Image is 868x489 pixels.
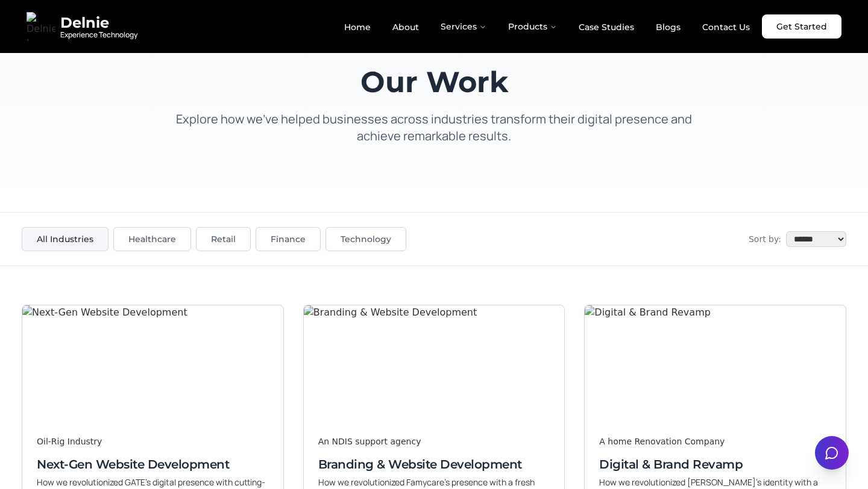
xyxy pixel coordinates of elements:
img: Branding & Website Development [304,305,565,421]
button: Open chat [815,436,849,470]
a: Get Started [762,14,841,39]
span: Experience Technology [60,30,137,40]
button: Products [498,14,567,39]
h3: Next-Gen Website Development [37,456,269,473]
a: Home [335,17,380,37]
a: Case Studies [569,17,644,37]
nav: Main [335,14,759,39]
button: All Industries [22,227,108,251]
a: Contact Us [693,17,759,37]
button: Technology [325,227,406,251]
h3: Branding & Website Development [318,456,550,473]
a: Delnie Logo Full [27,12,137,41]
span: Sort by: [749,233,781,245]
img: Digital & Brand Revamp [585,305,846,421]
p: Explore how we've helped businesses across industries transform their digital presence and achiev... [164,111,704,145]
button: Services [431,14,496,39]
h1: Our Work [164,67,704,96]
a: About [383,17,429,37]
h3: Digital & Brand Revamp [599,456,831,473]
div: An NDIS support agency [318,435,550,447]
img: Next-Gen Website Development [22,305,283,421]
button: Retail [196,227,251,251]
div: Oil-Rig Industry [37,435,269,447]
a: Blogs [646,17,690,37]
button: Finance [256,227,321,251]
span: Delnie [60,13,137,33]
img: Delnie Logo [27,12,55,41]
button: Healthcare [113,227,191,251]
div: A home Renovation Company [599,435,831,447]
